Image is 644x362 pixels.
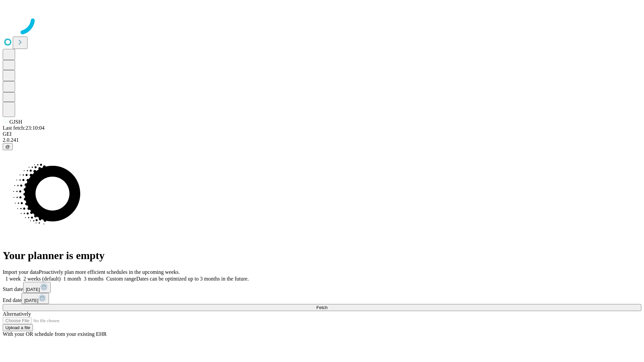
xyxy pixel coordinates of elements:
[3,282,641,293] div: Start date
[3,331,107,337] span: With your OR schedule from your existing EHR
[106,276,136,282] span: Custom range
[23,276,61,282] span: 2 weeks (default)
[3,304,641,311] button: Fetch
[3,293,641,304] div: End date
[26,287,40,292] span: [DATE]
[3,324,33,331] button: Upload a file
[9,119,22,125] span: GJSH
[316,305,327,310] span: Fetch
[3,249,641,262] h1: Your planner is empty
[3,125,45,131] span: Last fetch: 23:10:04
[39,269,180,275] span: Proactively plan more efficient schedules in the upcoming weeks.
[21,293,49,304] button: [DATE]
[84,276,104,282] span: 3 months
[5,144,10,149] span: @
[63,276,81,282] span: 1 month
[3,269,39,275] span: Import your data
[3,137,641,143] div: 2.0.241
[3,131,641,137] div: GEI
[136,276,249,282] span: Dates can be optimized up to 3 months in the future.
[3,143,13,150] button: @
[5,276,21,282] span: 1 week
[23,282,51,293] button: [DATE]
[24,298,38,303] span: [DATE]
[3,311,31,317] span: Alternatively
